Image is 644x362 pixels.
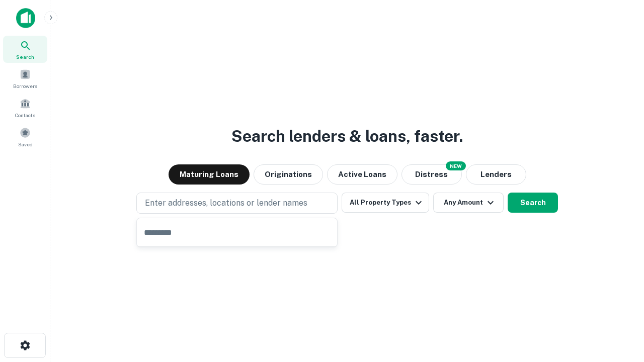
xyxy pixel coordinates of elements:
a: Borrowers [3,65,47,92]
h3: Search lenders & loans, faster. [231,124,463,148]
img: capitalize-icon.png [16,8,35,28]
div: NEW [446,161,466,170]
iframe: Chat Widget [594,282,644,330]
button: Search distressed loans with lien and other non-mortgage details. [401,164,462,185]
button: Any Amount [433,193,504,213]
p: Enter addresses, locations or lender names [145,197,307,209]
button: Search [508,193,558,213]
span: Search [16,53,34,61]
span: Contacts [15,111,35,119]
button: All Property Types [342,193,429,213]
a: Saved [3,123,47,150]
button: Active Loans [327,164,397,185]
button: Maturing Loans [169,164,250,185]
button: Lenders [466,164,526,185]
a: Search [3,36,47,63]
button: Enter addresses, locations or lender names [136,193,338,214]
span: Saved [18,140,33,148]
button: Originations [254,164,323,185]
span: Borrowers [13,82,37,90]
a: Contacts [3,94,47,121]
